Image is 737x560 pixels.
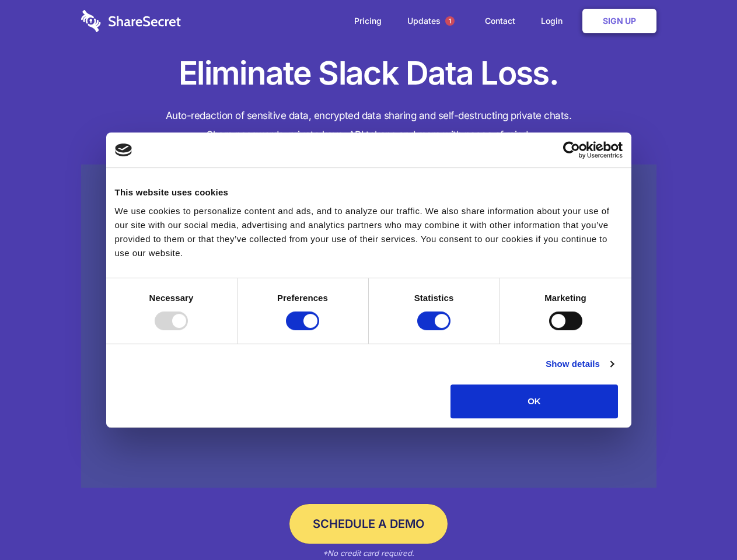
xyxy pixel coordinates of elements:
h4: Auto-redaction of sensitive data, encrypted data sharing and self-destructing private chats. Shar... [81,106,656,145]
a: Wistia video thumbnail [81,164,656,488]
a: Sign Up [582,9,656,33]
a: Schedule a Demo [289,504,448,544]
strong: Preferences [277,293,328,303]
strong: Statistics [414,293,454,303]
h1: Eliminate Slack Data Loss. [81,52,656,94]
button: OK [450,384,618,418]
em: *No credit card required. [323,548,414,558]
a: Show details [546,357,613,371]
img: logo-wordmark-white-trans-d4663122ce5f474addd5e946df7df03e33cb6a1c49d2221995e7729f52c070b2.svg [81,10,181,32]
a: Pricing [343,3,393,39]
a: Login [529,3,580,39]
strong: Marketing [544,293,586,303]
a: Contact [473,3,527,39]
div: This website uses cookies [115,185,623,199]
div: We use cookies to personalize content and ads, and to analyze our traffic. We also share informat... [115,204,623,260]
span: 1 [445,16,455,26]
img: logo [115,143,132,156]
strong: Necessary [149,293,194,303]
a: Usercentrics Cookiebot - opens in a new window [521,141,623,159]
